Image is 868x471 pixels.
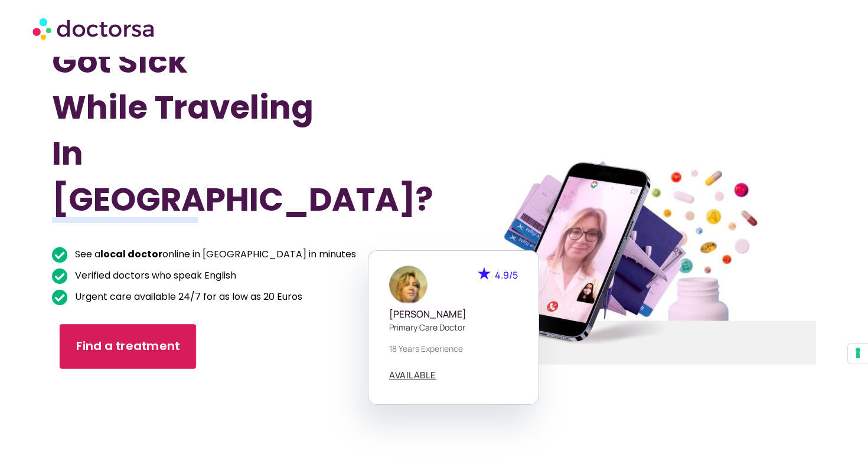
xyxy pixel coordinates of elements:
button: Your consent preferences for tracking technologies [848,344,868,364]
span: Find a treatment [76,338,180,355]
p: Primary care doctor [389,321,518,333]
span: 4.9/5 [495,269,518,282]
span: See a online in [GEOGRAPHIC_DATA] in minutes [72,246,356,263]
p: 18 years experience [389,342,518,355]
h5: [PERSON_NAME] [389,309,518,320]
span: Urgent care available 24/7 for as low as 20 Euros [72,289,302,305]
a: Find a treatment [60,324,196,369]
b: local doctor [100,247,162,261]
a: AVAILABLE [389,371,436,380]
h1: Got Sick While Traveling In [GEOGRAPHIC_DATA]? [52,38,377,223]
span: Verified doctors who speak English [72,267,236,284]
